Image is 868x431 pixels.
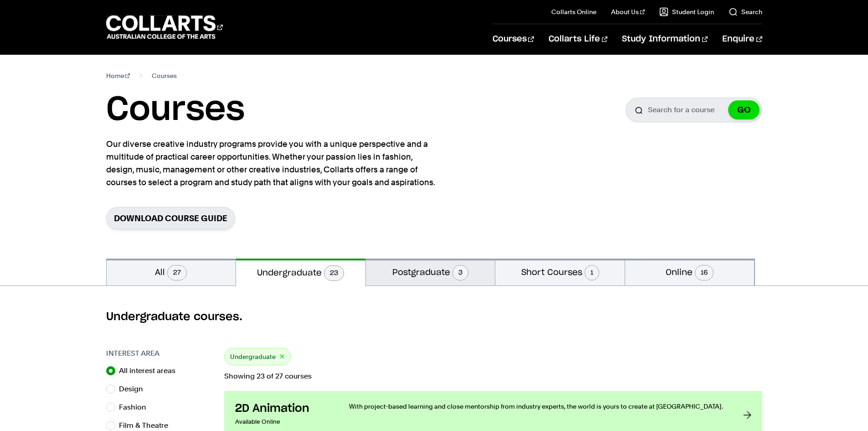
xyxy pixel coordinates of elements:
h3: Interest Area [106,348,215,359]
span: 23 [324,265,344,281]
h3: 2D Animation [235,402,331,415]
a: Courses [493,24,534,54]
label: All interest areas [119,364,183,377]
label: Fashion [119,401,154,414]
button: Online16 [625,259,755,286]
span: 1 [585,265,599,280]
h1: Courses [106,89,245,130]
a: About Us [611,7,645,16]
a: Collarts Life [549,24,607,54]
p: Available Online [235,415,331,428]
label: Design [119,383,150,395]
button: Undergraduate23 [236,259,365,286]
span: Courses [152,69,177,82]
input: Search for a course [626,98,762,122]
button: All27 [107,259,236,286]
div: Undergraduate [224,348,291,365]
a: Search [729,7,762,16]
a: Home [106,69,130,82]
h2: Undergraduate courses. [106,310,762,324]
button: Postgraduate3 [366,259,495,286]
button: GO [728,100,760,119]
button: × [279,352,285,362]
a: Collarts Online [551,7,596,16]
a: Study Information [622,24,708,54]
a: Download Course Guide [106,207,235,229]
span: 16 [695,265,714,280]
button: Short Courses1 [495,259,625,286]
p: Our diverse creative industry programs provide you with a unique perspective and a multitude of p... [106,138,439,189]
p: Showing 23 of 27 courses [224,373,762,380]
p: With project-based learning and close mentorship from industry experts, the world is yours to cre... [349,402,725,411]
span: 3 [452,265,468,280]
div: Go to homepage [106,14,223,40]
span: 27 [167,265,187,280]
a: Enquire [722,24,762,54]
a: Student Login [659,7,714,16]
